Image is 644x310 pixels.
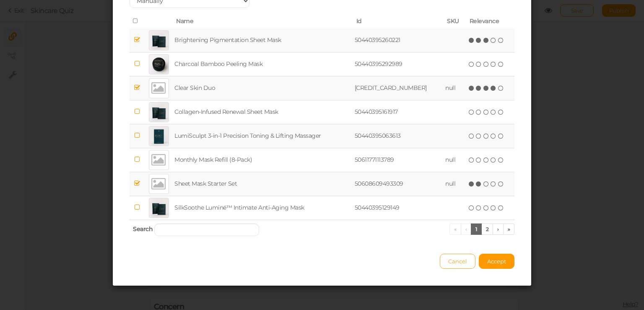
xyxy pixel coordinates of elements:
i: two [476,157,482,163]
td: 50440395260221 [353,29,444,53]
td: SilkSoothe Luminé™ Intimate Anti‑Aging Mask [173,196,353,220]
i: two [476,61,482,67]
i: three [483,61,489,67]
i: five [498,109,504,115]
i: four [491,181,496,187]
i: one [469,85,475,91]
td: 50611771113789 [353,148,444,172]
td: 50440395063613 [353,124,444,148]
i: four [491,205,496,211]
i: four [491,61,496,67]
i: one [469,157,475,163]
i: three [483,205,489,211]
td: LumiSculpt 3‑in‑1 Precision Toning & Lifting Massager [173,124,353,148]
button: Accept [479,254,514,269]
i: five [498,61,504,67]
i: one [469,37,475,43]
td: 50440395161917 [353,100,444,124]
i: one [469,109,475,115]
tr: Brightening Pigmentation Sheet Mask 50440395260221 [130,29,514,53]
span: Accept [487,258,506,265]
i: five [498,205,504,211]
i: four [491,157,496,163]
td: 50440395129149 [353,196,444,220]
button: Cancel [440,254,475,269]
td: null [444,148,466,172]
i: five [498,133,504,139]
span: Cancel [448,258,467,265]
a: 2 [481,223,493,235]
td: null [444,76,466,100]
span: Id [356,17,362,25]
td: [CREDIT_CARD_NUMBER] [353,76,444,100]
tr: LumiSculpt 3‑in‑1 Precision Toning & Lifting Massager 50440395063613 [130,124,514,148]
td: Charcoal Bamboo Peeling Mask [173,52,353,76]
i: four [491,85,496,91]
td: 50608609493309 [353,172,444,196]
i: one [469,181,475,187]
i: three [483,133,489,139]
i: two [476,133,482,139]
td: 50440395292989 [353,52,444,76]
td: Sheet Mask Starter Set [173,172,353,196]
a: › [493,223,504,235]
i: one [469,205,475,211]
i: one [469,133,475,139]
i: four [491,109,496,115]
i: two [476,205,482,211]
i: two [476,37,482,43]
tr: SilkSoothe Luminé™ Intimate Anti‑Aging Mask 50440395129149 [130,196,514,220]
th: Relevance [466,14,514,29]
i: four [491,133,496,139]
i: one [469,61,475,67]
i: three [483,109,489,115]
tr: Clear Skin Duo [CREDIT_CARD_NUMBER] null [130,76,514,100]
i: three [483,181,489,187]
i: three [483,157,489,163]
td: Clear Skin Duo [173,76,353,100]
i: five [498,85,504,91]
i: two [476,85,482,91]
tr: Collagen‑Infused Renewal Sheet Mask 50440395161917 [130,100,514,124]
i: three [483,37,489,43]
td: Collagen‑Infused Renewal Sheet Mask [173,100,353,124]
tr: Monthly Mask Refill (8-Pack) 50611771113789 null [130,148,514,172]
td: Brightening Pigmentation Sheet Mask [173,29,353,53]
i: three [483,85,489,91]
td: null [444,172,466,196]
a: » [503,223,515,235]
i: five [498,37,504,43]
a: 1 [471,223,482,235]
span: Search [133,225,153,233]
tr: Charcoal Bamboo Peeling Mask 50440395292989 [130,52,514,76]
i: five [498,157,504,163]
th: SKU [444,14,466,29]
span: Name [176,17,193,25]
i: four [491,37,496,43]
i: two [476,181,482,187]
i: two [476,109,482,115]
i: five [498,181,504,187]
tr: Sheet Mask Starter Set 50608609493309 null [130,172,514,196]
td: Monthly Mask Refill (8-Pack) [173,148,353,172]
